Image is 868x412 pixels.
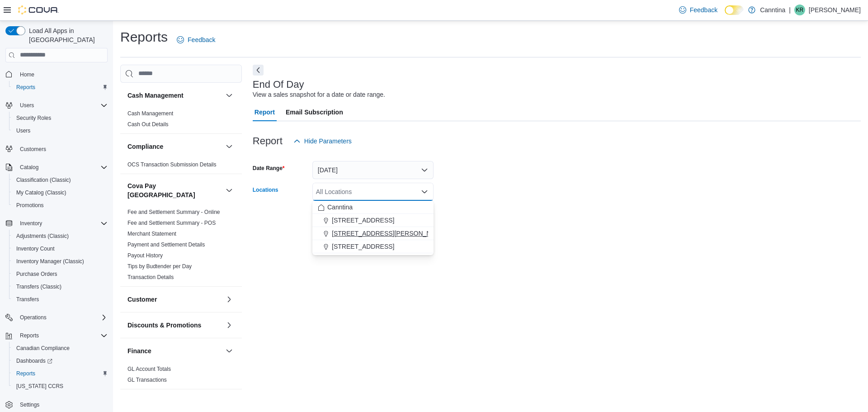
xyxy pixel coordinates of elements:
button: [STREET_ADDRESS] [312,240,434,253]
button: Customers [2,142,111,156]
a: Inventory Manager (Classic) [13,256,88,267]
span: Reports [16,330,108,341]
button: Users [2,99,111,112]
button: Reports [9,81,111,94]
span: Classification (Classic) [16,176,71,184]
span: Payout History [127,252,163,259]
a: Merchant Statement [127,231,176,237]
button: Inventory [2,217,111,230]
button: Inventory [16,218,46,229]
button: [US_STATE] CCRS [9,380,111,393]
button: Customer [224,294,235,305]
span: Security Roles [16,114,51,122]
a: Feedback [173,31,219,49]
span: Dashboards [13,355,108,366]
p: [PERSON_NAME] [809,5,861,15]
button: Reports [9,367,111,380]
span: Reports [20,332,39,339]
span: Promotions [16,202,44,209]
span: Customers [16,143,108,155]
button: Users [16,100,38,111]
a: Cash Out Details [127,121,169,128]
span: Reports [13,82,108,93]
a: Settings [16,399,43,410]
span: Fee and Settlement Summary - Online [127,208,220,216]
button: Reports [2,329,111,342]
span: Transaction Details [127,274,174,281]
span: Reports [13,368,108,379]
a: Transaction Details [127,274,174,280]
a: Canadian Compliance [13,343,73,354]
span: Users [16,127,30,134]
h3: End Of Day [253,79,304,90]
span: Dark Mode [725,15,725,15]
button: Canntina [312,201,434,214]
span: Users [20,102,34,109]
span: Transfers [16,296,39,303]
a: Users [13,125,34,136]
span: Feedback [690,5,717,14]
a: Transfers (Classic) [13,281,65,292]
button: Finance [224,346,235,356]
label: Locations [253,186,278,194]
span: KR [796,5,804,15]
a: Tips by Budtender per Day [127,263,192,270]
div: View a sales snapshot for a date or date range. [253,90,385,99]
a: OCS Transaction Submission Details [127,161,217,168]
button: Operations [16,312,50,323]
div: Compliance [120,159,242,174]
a: Fee and Settlement Summary - POS [127,220,216,226]
span: Catalog [20,164,38,171]
a: Dashboards [13,355,56,366]
span: My Catalog (Classic) [16,189,66,196]
button: Compliance [127,142,222,151]
button: Inventory Count [9,242,111,255]
span: Users [13,125,108,136]
button: Transfers (Classic) [9,280,111,293]
span: Dashboards [16,357,52,365]
span: Transfers [13,294,108,305]
h1: Reports [120,28,168,46]
button: Cash Management [127,91,222,100]
a: Adjustments (Classic) [13,231,72,242]
span: Feedback [188,35,215,44]
button: Adjustments (Classic) [9,230,111,242]
button: My Catalog (Classic) [9,186,111,199]
h3: Report [253,136,283,147]
button: Next [253,65,264,76]
button: Home [2,68,111,81]
h3: Compliance [127,142,163,151]
span: Adjustments (Classic) [16,232,69,240]
span: Reports [16,84,35,91]
button: Finance [127,346,222,355]
label: Date Range [253,165,285,172]
span: Report [255,103,275,121]
button: Promotions [9,199,111,212]
a: Security Roles [13,113,55,123]
a: Payment and Settlement Details [127,242,205,248]
button: Compliance [224,141,235,152]
span: Catalog [16,162,108,173]
button: Security Roles [9,112,111,124]
button: Purchase Orders [9,268,111,280]
span: Email Subscription [286,103,343,121]
span: Settings [16,399,108,410]
a: Promotions [13,200,47,211]
span: [STREET_ADDRESS] [332,216,394,225]
a: Reports [13,82,39,93]
span: Inventory Count [13,243,108,254]
a: Inventory Count [13,243,58,254]
button: Inventory Manager (Classic) [9,255,111,268]
div: Cash Management [120,108,242,133]
span: Promotions [13,200,108,211]
span: Inventory Manager (Classic) [13,256,108,267]
button: [DATE] [312,161,434,179]
button: Customer [127,295,222,304]
span: Load All Apps in [GEOGRAPHIC_DATA] [25,26,108,44]
span: [US_STATE] CCRS [16,383,63,390]
span: Payment and Settlement Details [127,241,205,248]
a: Payout History [127,252,163,259]
span: Transfers (Classic) [16,283,61,290]
span: Security Roles [13,113,108,123]
span: Adjustments (Classic) [13,231,108,242]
